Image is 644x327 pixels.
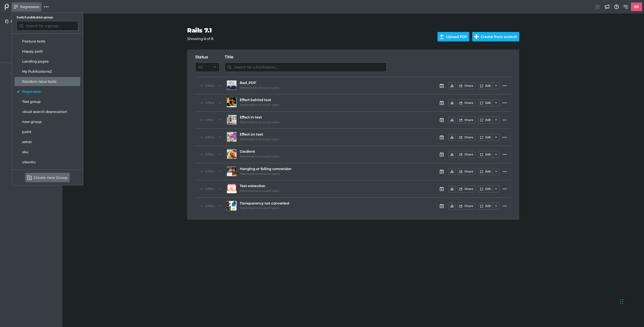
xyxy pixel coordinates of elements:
h5: sku [22,150,28,154]
h6: Switch publication group [17,16,78,19]
h5: Happy path [22,49,43,54]
a: new group [15,117,80,126]
a: ubuntu [15,157,80,167]
h5: Random issue tests [22,79,56,84]
h5: Test group [22,100,41,104]
a: seton [15,137,80,146]
a: My Publications2 [15,67,80,76]
h5: Landing pages [22,59,49,64]
a: Feature tests [15,37,80,46]
button: Create new Group [25,173,70,182]
h5: Feature tests [22,39,45,44]
a: cloud search deprecation [15,107,80,116]
h5: cloud search deprecation [22,110,67,114]
a: paint [15,127,80,136]
a: Test group [15,97,80,106]
h5: new group [22,120,42,124]
div: Drag [620,294,623,309]
a: Regression [15,87,80,96]
h5: My Publications2 [22,69,52,74]
a: sku [15,147,80,156]
h5: paint [22,130,31,134]
h5: ubuntu [22,160,36,164]
a: Happy path [15,47,80,56]
input: Search for a group... [17,21,78,31]
h5: Regression [22,90,42,94]
h5: seton [22,140,32,144]
a: Landing pages [15,57,80,66]
a: Random issue tests [15,77,80,86]
iframe: Chat Widget [619,289,644,313]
